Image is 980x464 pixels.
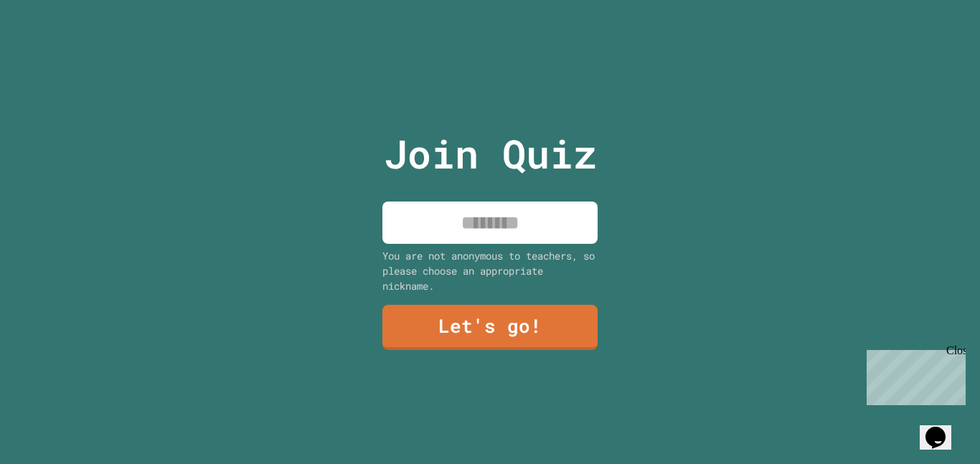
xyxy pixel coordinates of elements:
a: Let's go! [382,305,598,350]
div: Chat with us now!Close [6,6,99,91]
iframe: chat widget [861,344,966,405]
iframe: chat widget [920,407,966,450]
div: You are not anonymous to teachers, so please choose an appropriate nickname. [382,248,598,293]
p: Join Quiz [384,124,597,184]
